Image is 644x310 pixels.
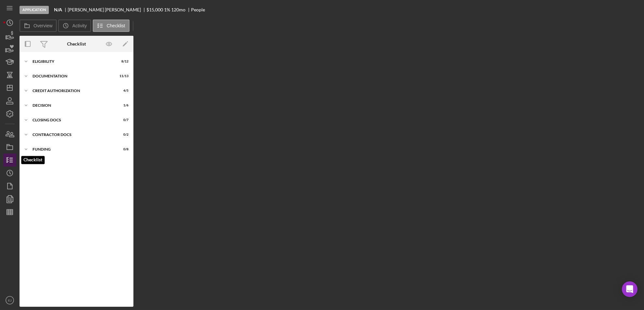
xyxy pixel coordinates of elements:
[68,7,146,12] div: [PERSON_NAME] [PERSON_NAME]
[146,7,163,12] span: $15,000
[117,118,129,122] div: 0 / 7
[8,299,11,302] text: EJ
[33,103,112,107] div: Decision
[33,74,112,78] div: Documentation
[107,23,125,28] label: Checklist
[58,20,91,32] button: Activity
[622,281,637,297] div: Open Intercom Messenger
[117,103,129,107] div: 1 / 6
[117,147,129,151] div: 0 / 8
[117,74,129,78] div: 11 / 13
[3,294,16,307] button: EJ
[117,133,129,137] div: 0 / 2
[117,89,129,93] div: 4 / 5
[33,118,112,122] div: CLOSING DOCS
[20,20,57,32] button: Overview
[93,20,130,32] button: Checklist
[171,7,185,12] div: 120 mo
[54,7,62,12] b: N/A
[33,89,112,93] div: CREDIT AUTHORIZATION
[33,60,112,63] div: Eligibility
[20,6,49,14] div: Application
[117,60,129,63] div: 8 / 12
[33,133,112,137] div: Contractor Docs
[164,7,170,12] div: 1 %
[33,147,112,151] div: Funding
[67,41,86,47] div: Checklist
[34,23,52,28] label: Overview
[72,23,87,28] label: Activity
[191,7,205,12] div: People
